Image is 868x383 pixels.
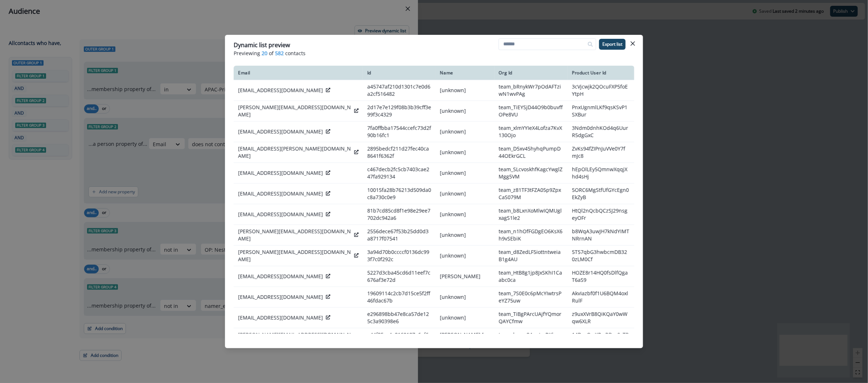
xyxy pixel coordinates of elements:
td: 81b7cd85cd8f1e98e29ee7702dc942a6 [363,204,436,225]
td: 2556dece67f53b25dd0d3a8717f07541 [363,225,436,246]
td: a45747af210d1301c7e0d6a2cf516482 [363,80,436,101]
p: [EMAIL_ADDRESS][DOMAIN_NAME] [238,211,323,218]
td: 2d17e7e129f08b3b39cff3e99f3c4329 [363,101,436,122]
td: [unknown] [436,184,495,204]
td: HtQl2nQcbQCzSJ29nsgeyOFr [568,204,634,225]
td: HOZE8r14HQ0fsDlfQgaT6aS9 [568,266,634,287]
td: a44f85ca4a8169187e6af60451e75474 [363,328,436,349]
p: [EMAIL_ADDRESS][DOMAIN_NAME] [238,293,323,301]
td: PnxUgnmlLKf9qsKSvP1SXBur [568,101,634,122]
td: 10015fa28b76213d509da0c8a730c0e9 [363,184,436,204]
td: team_b8LxnXoMlwIQMUglxagS1le2 [495,204,568,225]
td: b8WqA3uwJH7kNdYIMTNRrnAN [568,225,634,246]
p: [PERSON_NAME][EMAIL_ADDRESS][DOMAIN_NAME] [238,331,351,346]
p: [EMAIL_ADDRESS][DOMAIN_NAME] [238,87,323,94]
td: 3Ndm0dnhKOd4q6UurR5dgGxC [568,122,634,142]
td: team_n1hOfFGDgEO6KsX6h9vSEbiK [495,225,568,246]
td: [unknown] [436,80,495,101]
div: Product User Id [572,70,630,76]
td: team_SLcvoskhfKagcYwglZMgg5VM [495,163,568,184]
td: team_HtB8g1jp8JxSKhI1Caabc0ca [495,266,568,287]
p: [EMAIL_ADDRESS][DOMAIN_NAME] [238,128,323,135]
td: team_TiEYSjD44O9b0buvffOPe8VU [495,101,568,122]
div: Org Id [499,70,564,76]
span: 582 [275,49,284,57]
td: 7fa0ffbba17544ccefc73d2f90b16fc1 [363,122,436,142]
td: z9uxXVrB8QiKQaY0wWqw6XLR [568,308,634,328]
td: 14DxoQwKPrrRDzy0zTPQvPQT [568,328,634,349]
p: [PERSON_NAME][EMAIL_ADDRESS][DOMAIN_NAME] [238,248,351,263]
td: 3cVjcwjk2QOcuFXP5foEYtpH [568,80,634,101]
td: [PERSON_NAME] [436,266,495,287]
td: c467decb2fc5cb7403cae247fa929134 [363,163,436,184]
div: Id [367,70,431,76]
td: 5ORC6MgStfUfGYcEgn0EkZyB [568,184,634,204]
p: [PERSON_NAME][EMAIL_ADDRESS][DOMAIN_NAME] [238,104,351,118]
td: 2895bedcf211d27fec40ca8641f6362f [363,142,436,163]
p: [EMAIL_ADDRESS][DOMAIN_NAME] [238,169,323,177]
td: 5T57qbG3hwbcmDB320zLM0Cf [568,246,634,266]
td: team_humr84wztmRKbesgavzuocjw [495,328,568,349]
p: [EMAIL_ADDRESS][PERSON_NAME][DOMAIN_NAME] [238,145,351,160]
p: [EMAIL_ADDRESS][DOMAIN_NAME] [238,190,323,197]
td: 19609114c2cb7d15ce5f2ff46fdac67b [363,287,436,308]
td: 3a94d70b0ccccf0136dc993f7c0f292c [363,246,436,266]
td: [PERSON_NAME] [unknown] [436,328,495,349]
td: [unknown] [436,122,495,142]
p: Export list [602,42,622,47]
td: [unknown] [436,308,495,328]
td: [unknown] [436,225,495,246]
td: team_d8ZedLF5iottntweiaB1g4AU [495,246,568,266]
td: team_z81TF3tFZA05p9ZpxCaS079M [495,184,568,204]
td: team_7S0E0c6pMcYIwtrsPeYZ75uw [495,287,568,308]
td: hEpOlLEy5QmnwXqqjXhd4sHj [568,163,634,184]
div: Name [440,70,490,76]
button: Export list [599,39,626,50]
td: [unknown] [436,163,495,184]
td: [unknown] [436,142,495,163]
td: 5227d3cba45cd6d11eef7c676af3e72d [363,266,436,287]
td: [unknown] [436,204,495,225]
td: [unknown] [436,287,495,308]
td: AkvIazbf0f1U6BQM4oxlRulF [568,287,634,308]
span: 20 [262,49,267,57]
td: [unknown] [436,246,495,266]
td: [unknown] [436,101,495,122]
td: team_TiBgPArcUAjfYQmorQAYCfmw [495,308,568,328]
button: Close [627,38,639,49]
p: Previewing of contacts [234,49,634,57]
td: team_xlmYYIeX4Lofza7KvX130Ojo [495,122,568,142]
p: [EMAIL_ADDRESS][DOMAIN_NAME] [238,273,323,280]
p: Dynamic list preview [234,41,290,49]
td: team_bRnykWr7pOdAFTziwN1wvPAg [495,80,568,101]
div: Email [238,70,359,76]
p: [EMAIL_ADDRESS][DOMAIN_NAME] [238,314,323,321]
p: [PERSON_NAME][EMAIL_ADDRESS][DOMAIN_NAME] [238,228,351,242]
td: ZvKs94fZIPnJuVVe0Y7fmJc8 [568,142,634,163]
td: team_D5xv45hyhqPumpD44OEkrGCL [495,142,568,163]
td: e296898bb47e8ca57de125c3a90398e6 [363,308,436,328]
